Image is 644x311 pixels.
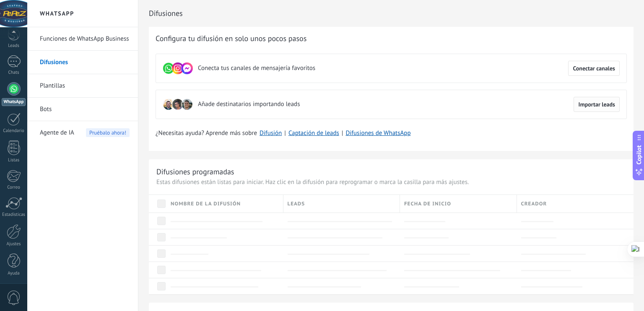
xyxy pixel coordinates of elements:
p: Estas difusiones están listas para iniciar. Haz clic en la difusión para reprogramar o marca la c... [156,178,626,186]
div: Difusiones programadas [156,167,234,176]
div: Estadísticas [2,212,26,218]
div: | | [156,129,627,137]
span: Nombre de la difusión [171,200,241,208]
span: Creador [521,200,547,208]
li: Difusiones [27,51,138,74]
button: Importar leads [574,97,620,112]
div: Correo [2,185,26,190]
button: Conectar canales [568,61,620,76]
img: leadIcon [172,98,184,110]
span: Añade destinatarios importando leads [198,100,300,109]
span: ¿Necesitas ayuda? Aprende más sobre [156,129,257,137]
div: Leads [2,43,26,49]
li: Plantillas [27,74,138,98]
div: Chats [2,70,26,75]
a: Funciones de WhatsApp Business [40,27,130,51]
a: Difusiones de WhatsApp [345,129,410,137]
span: Importar leads [578,101,615,107]
img: leadIcon [163,98,174,110]
a: Captación de leads [288,129,339,137]
li: Bots [27,98,138,121]
span: Fecha de inicio [404,200,451,208]
span: Conectar canales [573,65,615,71]
li: Agente de IA [27,121,138,144]
div: Ajustes [2,241,26,247]
a: Difusión [260,129,282,137]
div: Ayuda [2,271,26,276]
a: Plantillas [40,74,130,98]
a: Agente de IAPruébalo ahora! [40,121,130,145]
span: Agente de IA [40,121,74,145]
a: Difusiones [40,51,130,74]
div: WhatsApp [2,98,26,106]
span: Pruébalo ahora! [86,128,130,137]
li: Funciones de WhatsApp Business [27,27,138,51]
span: Leads [288,200,305,208]
span: Conecta tus canales de mensajería favoritos [198,64,315,73]
div: Listas [2,158,26,163]
img: leadIcon [181,98,193,110]
div: Calendario [2,128,26,134]
h2: Difusiones [149,5,634,22]
a: Bots [40,98,130,121]
span: Copilot [635,145,643,165]
span: Configura tu difusión en solo unos pocos pasos [156,34,306,44]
